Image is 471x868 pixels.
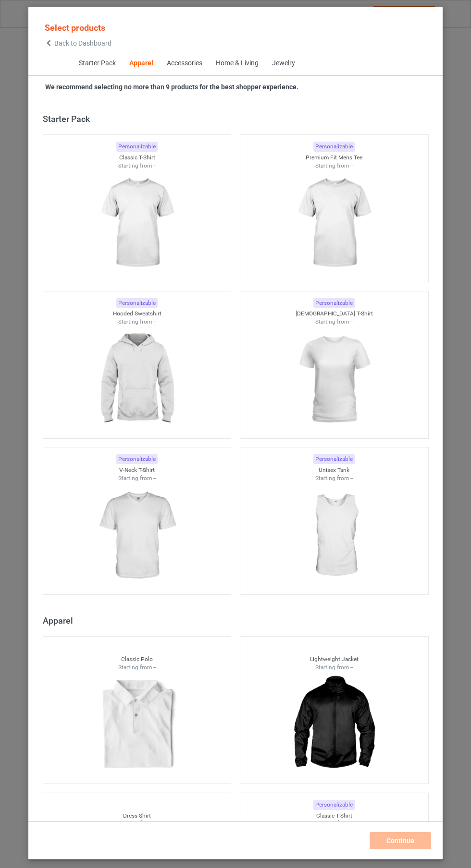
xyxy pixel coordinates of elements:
[43,820,231,828] div: Starting from --
[43,663,231,672] div: Starting from --
[43,310,231,318] div: Hooded Sweatshirt
[94,671,180,779] img: regular.jpg
[43,154,231,162] div: Classic T-Shirt
[291,326,377,434] img: regular.jpg
[43,318,231,326] div: Starting from --
[291,671,377,779] img: regular.jpg
[43,615,433,626] div: Apparel
[240,154,428,162] div: Premium Fit Mens Tee
[116,142,158,152] div: Personalizable
[240,655,428,663] div: Lightweight Jacket
[272,59,295,68] div: Jewelry
[129,59,153,68] div: Apparel
[43,474,231,482] div: Starting from --
[215,59,258,68] div: Home & Living
[240,318,428,326] div: Starting from --
[313,142,355,152] div: Personalizable
[54,39,112,47] span: Back to Dashboard
[94,169,180,277] img: regular.jpg
[313,298,355,308] div: Personalizable
[43,466,231,474] div: V-Neck T-Shirt
[291,482,377,590] img: regular.jpg
[116,454,158,464] div: Personalizable
[240,663,428,672] div: Starting from --
[291,169,377,277] img: regular.jpg
[43,113,433,124] div: Starter Pack
[313,800,355,810] div: Personalizable
[240,466,428,474] div: Unisex Tank
[43,812,231,820] div: Dress Shirt
[240,474,428,482] div: Starting from --
[313,454,355,464] div: Personalizable
[72,52,122,75] span: Starter Pack
[240,162,428,170] div: Starting from --
[166,59,202,68] div: Accessories
[94,326,180,434] img: regular.jpg
[45,23,105,33] span: Select products
[240,820,428,828] div: Starting from --
[240,812,428,820] div: Classic T-Shirt
[94,482,180,590] img: regular.jpg
[116,298,158,308] div: Personalizable
[45,83,298,91] strong: We recommend selecting no more than 9 products for the best shopper experience.
[240,310,428,318] div: [DEMOGRAPHIC_DATA] T-Shirt
[43,655,231,663] div: Classic Polo
[43,162,231,170] div: Starting from --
